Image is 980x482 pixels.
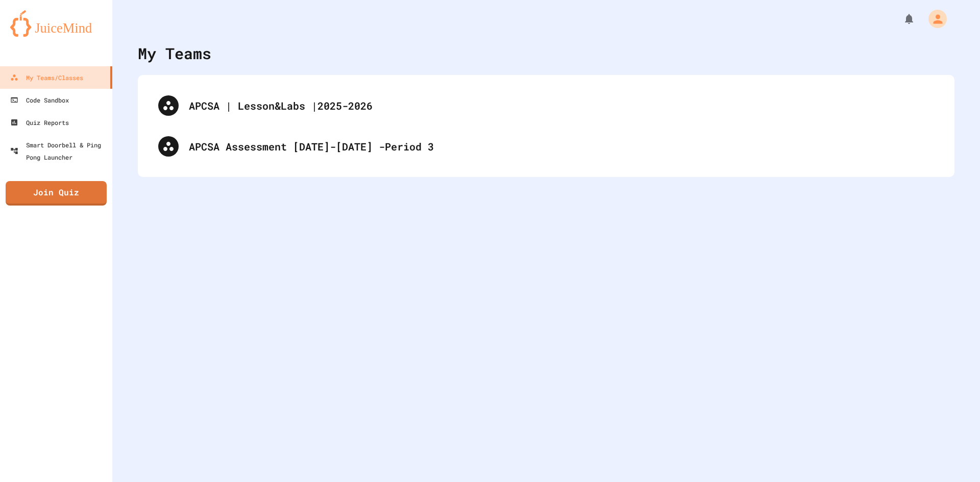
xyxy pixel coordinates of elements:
[895,397,970,440] iframe: chat widget
[10,10,102,37] img: logo-orange.svg
[884,10,918,28] div: My Notifications
[6,181,107,206] a: Join Quiz
[937,441,970,472] iframe: chat widget
[10,116,69,129] div: Quiz Reports
[189,98,934,113] div: APCSA | Lesson&Labs |2025-2026
[138,42,211,65] div: My Teams
[918,7,949,31] div: My Account
[189,139,934,154] div: APCSA Assessment [DATE]-[DATE] -Period 3
[148,85,944,126] div: APCSA | Lesson&Labs |2025-2026
[148,126,944,167] div: APCSA Assessment [DATE]-[DATE] -Period 3
[10,139,108,163] div: Smart Doorbell & Ping Pong Launcher
[10,71,83,84] div: My Teams/Classes
[10,94,69,106] div: Code Sandbox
